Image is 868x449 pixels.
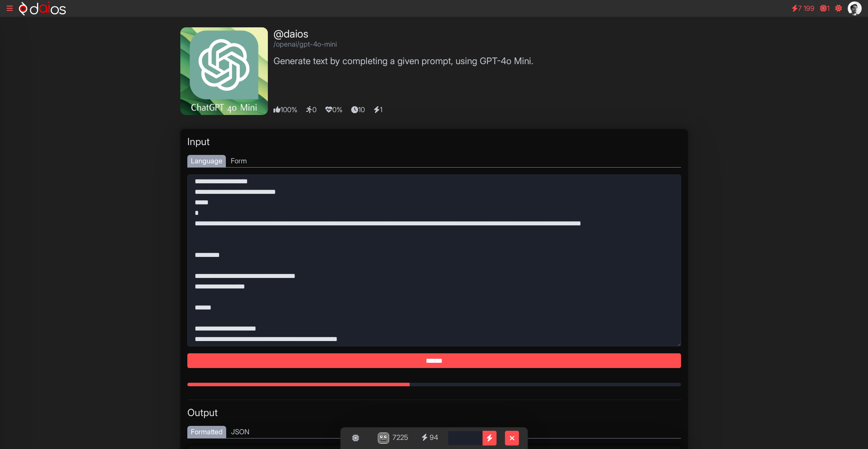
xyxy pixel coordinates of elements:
[788,1,818,15] a: 7 199
[306,104,324,115] span: 0
[180,27,268,115] img: gpt4omini.webp
[817,1,833,15] a: 1
[273,55,533,66] h3: Generate text by completing a given prompt, using GPT-4o Mini.
[187,155,226,167] div: Language
[351,104,372,115] span: 10
[848,1,862,15] img: citations
[273,104,304,115] span: 100%
[187,407,681,419] h2: Output
[187,426,226,438] div: Formatted
[19,1,66,15] img: logo-neg-h.svg
[798,4,814,13] span: 7 199
[273,40,533,48] h2: /openai/gpt-4o-mini
[273,27,533,40] h1: @daios
[228,426,253,438] div: JSON
[227,155,250,167] div: Form
[374,104,389,115] span: 1
[827,4,829,13] span: 1
[187,136,681,148] h2: Input
[325,104,349,115] span: 0%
